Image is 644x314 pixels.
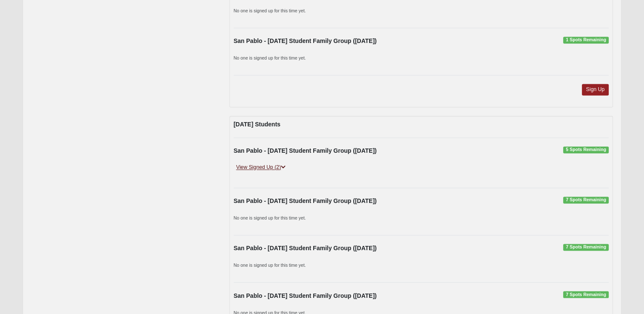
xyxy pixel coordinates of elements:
strong: San Pablo - [DATE] Student Family Group ([DATE]) [234,197,377,204]
span: 5 Spots Remaining [563,146,609,153]
strong: San Pablo - [DATE] Student Family Group ([DATE]) [234,147,377,154]
span: 7 Spots Remaining [563,197,609,203]
span: 7 Spots Remaining [563,244,609,251]
span: 7 Spots Remaining [563,291,609,298]
small: No one is signed up for this time yet. [234,55,306,60]
strong: San Pablo - [DATE] Student Family Group ([DATE]) [234,292,377,299]
small: No one is signed up for this time yet. [234,8,306,13]
a: View Signed Up (2) [234,163,288,172]
a: Sign Up [582,84,609,95]
strong: San Pablo - [DATE] Student Family Group ([DATE]) [234,245,377,251]
strong: San Pablo - [DATE] Student Family Group ([DATE]) [234,37,377,44]
strong: [DATE] Students [234,121,280,128]
span: 1 Spots Remaining [563,37,609,43]
small: No one is signed up for this time yet. [234,263,306,268]
small: No one is signed up for this time yet. [234,215,306,220]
